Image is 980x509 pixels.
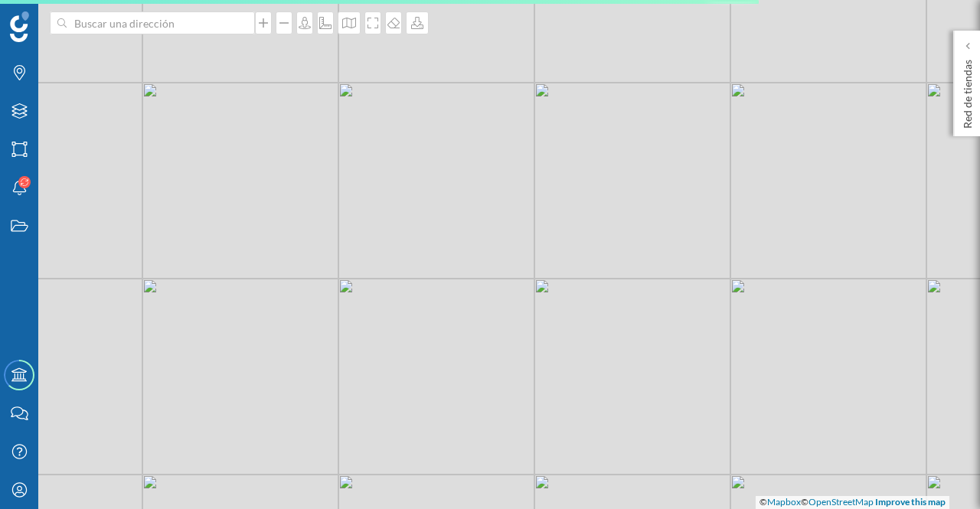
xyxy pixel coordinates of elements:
div: © © [756,496,949,509]
img: Geoblink Logo [10,11,29,42]
a: Mapbox [767,496,801,507]
a: Improve this map [875,496,946,507]
p: Red de tiendas [960,54,975,129]
a: OpenStreetMap [808,496,874,507]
